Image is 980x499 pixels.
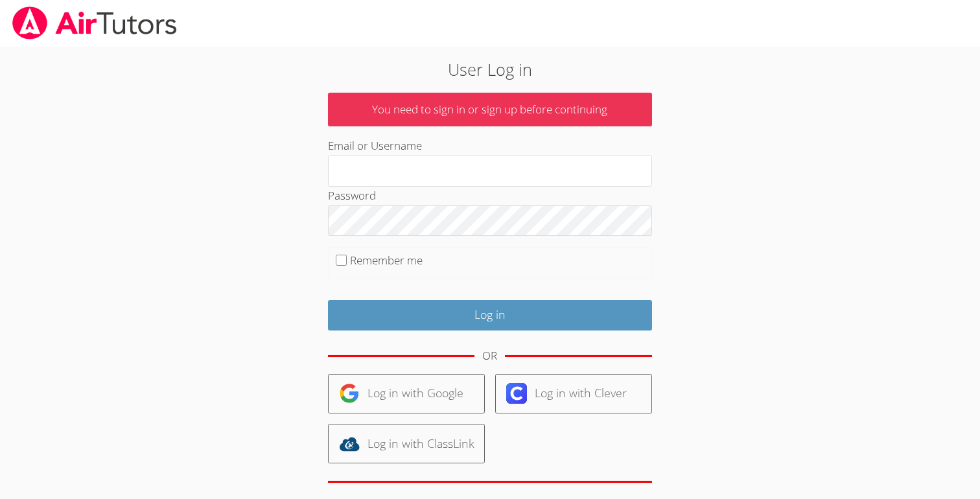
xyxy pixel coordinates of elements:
[328,93,652,127] p: You need to sign in or sign up before continuing
[328,188,376,203] label: Password
[495,374,652,413] a: Log in with Clever
[482,347,497,366] div: OR
[328,138,422,153] label: Email or Username
[350,253,423,268] label: Remember me
[328,374,485,413] a: Log in with Google
[328,300,652,331] input: Log in
[11,6,178,40] img: airtutors_banner-c4298cdbf04f3fff15de1276eac7730deb9818008684d7c2e4769d2f7ddbe033.png
[506,383,527,404] img: clever-logo-6eab21bc6e7a338710f1a6ff85c0baf02591cd810cc4098c63d3a4b26e2feb20.svg
[339,383,360,404] img: google-logo-50288ca7cdecda66e5e0955fdab243c47b7ad437acaf1139b6f446037453330a.svg
[339,434,360,454] img: classlink-logo-d6bb404cc1216ec64c9a2012d9dc4662098be43eaf13dc465df04b49fa7ab582.svg
[328,424,485,463] a: Log in with ClassLink
[226,57,754,82] h2: User Log in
